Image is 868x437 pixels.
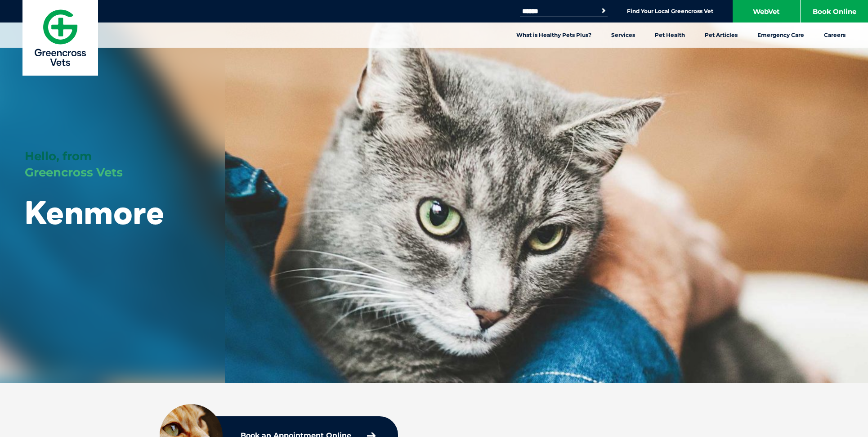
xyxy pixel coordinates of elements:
a: Emergency Care [747,23,814,48]
a: Services [601,23,645,48]
span: Greencross Vets [25,165,123,180]
a: Pet Articles [695,23,747,48]
span: Hello, from [25,149,92,163]
a: What is Healthy Pets Plus? [506,23,601,48]
h1: Kenmore [25,194,165,230]
button: Search [599,6,608,15]
a: Find Your Local Greencross Vet [627,8,713,15]
a: Careers [814,23,855,48]
a: Pet Health [645,23,695,48]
